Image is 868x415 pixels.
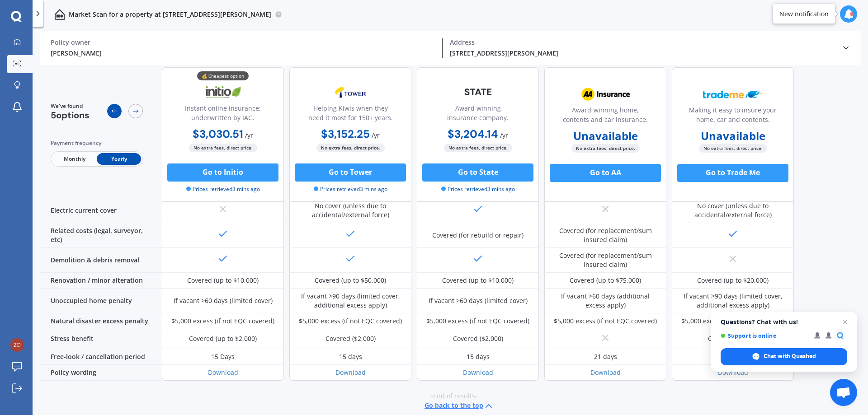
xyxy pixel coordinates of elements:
div: Renovation / minor alteration [40,273,162,289]
div: Covered (up to $20,000) [697,276,769,285]
span: No extra fees, direct price. [699,144,767,153]
a: Download [718,368,748,377]
div: Natural disaster excess penalty [40,313,162,329]
div: $5,000 excess (if not EQC covered) [299,317,402,326]
span: No extra fees, direct price. [189,144,257,152]
span: 5 options [51,109,90,121]
div: Covered ($1,000) [708,334,758,343]
div: $5,000 excess (if not EQC covered) [426,317,529,326]
span: Chat with Quashed [764,352,816,360]
div: No cover (unless due to accidental/external force) [296,201,405,219]
span: No extra fees, direct price. [444,144,512,152]
span: / yr [372,131,380,140]
div: $5,000 excess (if not EQC covered) [554,317,657,326]
div: Covered (up to $2,000) [189,334,257,343]
div: Address [450,38,834,47]
div: Policy owner [51,38,435,47]
button: Go to Trade Me [677,164,788,182]
p: Market Scan for a property at [STREET_ADDRESS][PERSON_NAME] [69,10,271,19]
div: $5,000 excess (if not EQC covered) [681,317,784,326]
div: If vacant >60 days (additional excess apply) [551,292,660,310]
span: We've found [51,102,90,110]
b: Unavailable [573,131,638,140]
div: Covered (up to $10,000) [442,276,514,285]
div: Related costs (legal, surveyor, etc) [40,223,162,248]
div: Free-look / cancellation period [40,349,162,365]
span: -End of results- [431,392,477,401]
img: Tower.webp [321,81,380,104]
div: Policy wording [40,365,162,381]
div: Unoccupied home penalty [40,289,162,313]
div: Instant online insurance; underwritten by IAG. [170,103,276,126]
span: Questions? Chat with us! [721,318,847,326]
div: Covered ($2,000) [325,334,376,343]
button: Go to State [422,163,533,182]
div: If vacant >60 days (limited cover) [429,296,528,305]
a: Download [335,368,366,377]
div: Covered (up to $50,000) [315,276,386,285]
img: 6dada59903837eb4280ad312ce5548fa [10,338,24,352]
div: Electric current cover [40,198,162,223]
a: Open chat [830,379,857,406]
span: Monthly [52,153,97,165]
div: Covered (up to $10,000) [187,276,259,285]
img: Trademe.webp [703,83,763,106]
div: New notification [779,9,829,19]
b: $3,152.25 [321,127,370,141]
div: No cover (unless due to accidental/external force) [679,201,787,219]
div: Stress benefit [40,329,162,349]
div: Covered (up to $75,000) [570,276,641,285]
div: Award winning insurance company. [425,103,531,126]
div: 21 days [594,352,617,361]
div: [PERSON_NAME] [51,48,435,58]
div: Covered (for replacement/sum insured claim) [551,251,660,269]
span: Chat with Quashed [721,348,847,365]
div: Covered (for rebuild or repair) [432,231,524,240]
div: [STREET_ADDRESS][PERSON_NAME] [450,48,834,58]
span: No extra fees, direct price. [316,144,385,152]
span: Prices retrieved 3 mins ago [441,185,515,193]
span: / yr [500,131,508,140]
div: Award-winning home, contents and car insurance. [552,105,659,128]
span: Yearly [97,153,141,165]
div: Payment frequency [51,139,143,148]
span: Prices retrieved 3 mins ago [314,185,387,193]
div: 15 days [339,352,362,361]
img: AA.webp [576,83,635,106]
div: 15 days [467,352,490,361]
div: 💰 Cheapest option [197,71,249,80]
b: $3,204.14 [448,127,498,141]
div: Making it easy to insure your home, car and contents. [679,105,786,128]
img: State-text-1.webp [448,81,508,103]
div: If vacant >60 days (limited cover) [174,296,273,305]
div: If vacant >90 days (limited cover, additional excess apply) [296,292,405,310]
b: $3,030.51 [193,127,243,141]
div: Covered ($2,000) [453,334,503,343]
div: If vacant >90 days (limited cover, additional excess apply) [679,292,787,310]
img: Initio.webp [193,81,253,104]
a: Download [208,368,238,377]
button: Go back to the top [425,401,494,411]
div: Covered (for replacement/sum insured claim) [551,226,660,244]
b: Unavailable [701,131,765,140]
img: home-and-contents.b802091223b8502ef2dd.svg [54,9,65,20]
span: No extra fees, direct price. [571,144,640,153]
a: Download [590,368,621,377]
div: 15 Days [211,352,235,361]
button: Go to Tower [295,163,406,182]
div: $5,000 excess (if not EQC covered) [171,317,274,326]
span: Prices retrieved 3 mins ago [186,185,260,193]
div: Helping Kiwis when they need it most for 150+ years. [297,103,404,126]
a: Download [463,368,493,377]
div: Demolition & debris removal [40,248,162,273]
span: Support is online [721,332,808,339]
button: Go to Initio [167,163,278,182]
button: Go to AA [550,164,661,182]
span: / yr [245,131,253,140]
